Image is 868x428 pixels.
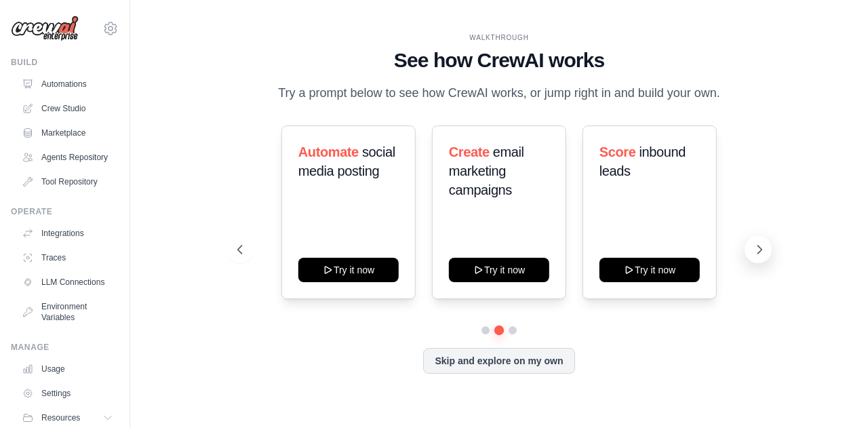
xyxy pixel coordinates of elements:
[11,57,119,68] div: Build
[298,144,395,178] span: social media posting
[16,98,119,119] a: Crew Studio
[16,383,119,404] a: Settings
[449,144,490,159] span: Create
[11,16,79,41] img: Logo
[41,412,80,423] span: Resources
[271,83,727,103] p: Try a prompt below to see how CrewAI works, or jump right in and build your own.
[237,33,760,43] div: WALKTHROUGH
[11,206,119,217] div: Operate
[237,48,760,73] h1: See how CrewAI works
[16,247,119,269] a: Traces
[16,171,119,193] a: Tool Repository
[599,144,686,178] span: inbound leads
[16,122,119,144] a: Marketplace
[16,147,119,168] a: Agents Repository
[16,222,119,244] a: Integrations
[16,296,119,328] a: Environment Variables
[16,271,119,293] a: LLM Connections
[449,144,524,197] span: email marketing campaigns
[423,348,574,374] button: Skip and explore on my own
[298,258,398,282] button: Try it now
[599,258,700,282] button: Try it now
[449,258,549,282] button: Try it now
[16,358,119,380] a: Usage
[11,342,119,353] div: Manage
[800,363,868,428] iframe: Chat Widget
[16,73,119,95] a: Automations
[599,144,636,159] span: Score
[298,144,358,159] span: Automate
